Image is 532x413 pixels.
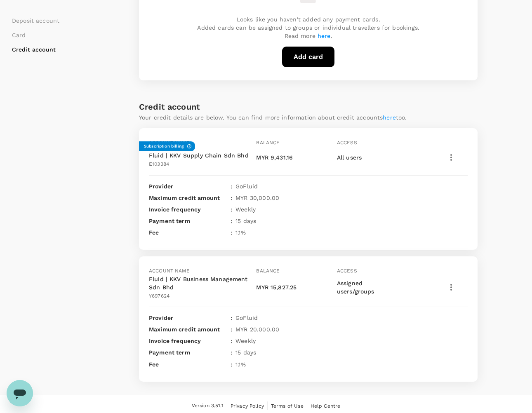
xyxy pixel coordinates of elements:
p: Looks like you haven't added any payment cards. Added cards can be assigned to groups or individu... [197,15,419,40]
p: Your credit details are below. You can find more information about credit accounts too. [139,113,407,122]
span: Access [337,140,357,145]
span: : [231,325,232,333]
span: Version 3.51.1 [192,402,224,410]
p: Weekly [235,205,256,214]
p: GoFluid [235,314,258,322]
p: Payment term [149,348,227,357]
p: GoFluid [235,182,258,190]
span: : [231,314,232,322]
p: 15 days [235,217,256,225]
p: Fee [149,228,227,237]
p: Invoice frequency [149,337,227,345]
h6: Credit account [139,100,200,113]
span: : [231,337,232,345]
a: here [383,114,396,121]
p: Fluid | KKV Supply Chain Sdn Bhd [149,151,253,160]
a: Terms of Use [271,401,304,411]
a: Privacy Policy [231,401,264,411]
span: : [231,205,232,214]
p: 15 days [235,348,256,357]
span: Assigned users/groups [337,280,374,295]
span: All users [337,154,362,161]
span: Balance [256,140,280,145]
span: Help Centre [311,403,341,409]
span: : [231,194,232,202]
span: Account name [149,140,190,145]
p: MYR 15,827.25 [256,283,297,291]
span: Y697624 [149,293,169,299]
span: : [231,217,232,225]
span: Balance [256,268,280,274]
span: : [231,348,232,357]
p: MYR 20,000.00 [235,325,279,333]
li: Credit account [12,45,59,54]
li: Deposit account [12,16,59,25]
a: here [318,33,331,39]
p: MYR 30,000.00 [235,194,279,202]
span: : [231,182,232,190]
li: Card [12,31,59,39]
p: MYR 9,431.16 [256,153,293,162]
iframe: Button to launch messaging window [7,380,33,406]
p: Payment term [149,217,227,225]
p: Maximum credit amount [149,325,227,333]
p: Invoice frequency [149,205,227,214]
span: : [231,360,232,368]
span: : [231,228,232,237]
span: Privacy Policy [231,403,264,409]
p: Provider [149,314,227,322]
p: Fee [149,360,227,368]
span: Account name [149,268,190,274]
p: Maximum credit amount [149,194,227,202]
button: Add card [282,47,334,67]
span: Terms of Use [271,403,304,409]
h6: Subscription billing [144,143,184,150]
p: 1.1 % [235,360,246,368]
p: Provider [149,182,227,190]
p: Fluid | KKV Business Management Sdn Bhd [149,275,253,291]
p: 1.1 % [235,228,246,237]
span: Access [337,268,357,274]
span: E103384 [149,161,169,167]
p: Weekly [235,337,256,345]
a: Help Centre [311,401,341,411]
